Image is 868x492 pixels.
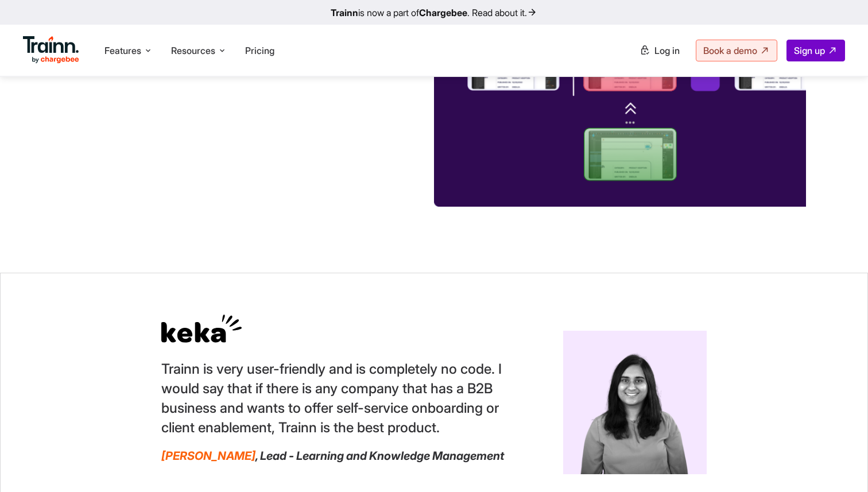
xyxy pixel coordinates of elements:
[786,40,845,61] a: Sign up
[696,40,777,61] a: Book a demo
[633,40,687,61] a: Log in
[569,350,701,474] img: Content creation | customer education software
[161,449,506,463] p: , Lead - Learning and Knowledge Management
[171,44,215,57] span: Resources
[331,7,358,18] b: Trainn
[419,7,467,18] b: Chargebee
[161,359,506,437] p: Trainn is very user-friendly and is completely no code. I would say that if there is any company ...
[23,36,79,64] img: Trainn Logo
[703,45,757,56] span: Book a demo
[654,45,680,56] span: Log in
[794,45,825,56] span: Sign up
[245,45,274,56] a: Pricing
[161,315,242,343] img: Testimonial image with custom explaining how fast tutorial video creation is with Trainn
[161,449,255,463] span: [PERSON_NAME]
[104,44,141,57] span: Features
[811,437,868,492] iframe: Chat Widget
